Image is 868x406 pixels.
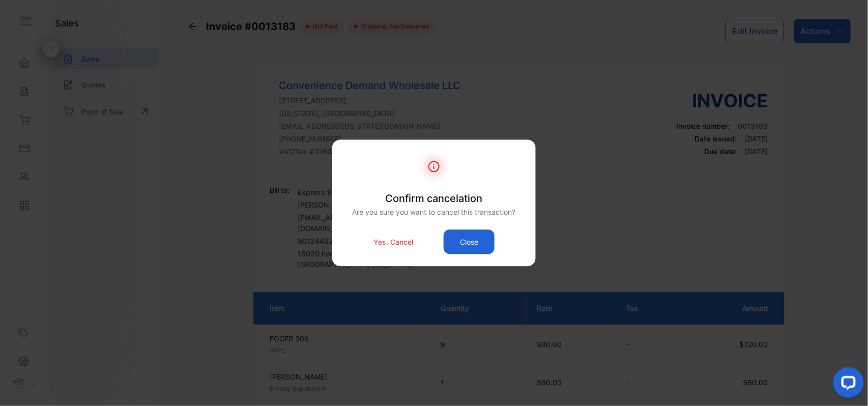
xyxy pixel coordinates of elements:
p: Confirm cancelation [353,191,516,207]
button: Close [444,230,495,254]
iframe: LiveChat chat widget [825,363,868,406]
p: Yes, Cancel [373,237,413,247]
p: Are you sure you want to cancel this transaction? [353,207,516,218]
